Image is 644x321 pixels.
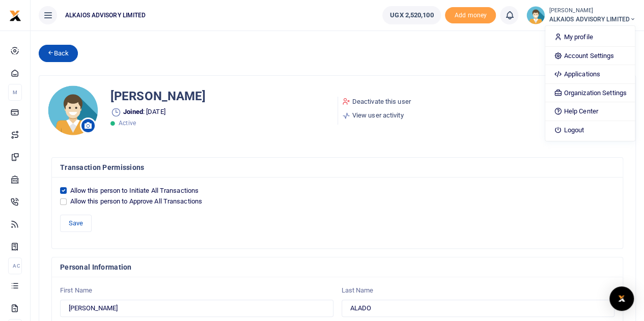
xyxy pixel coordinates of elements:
span: Add money [445,7,496,24]
a: Logout [545,123,634,137]
h4: Personal Information [60,261,614,273]
span: UGX 2,520,100 [390,10,433,20]
a: Help Center [545,104,634,119]
button: Save [60,215,92,232]
a: profile-user [PERSON_NAME] ALKAIOS ADVISORY LIMITED [526,6,636,24]
a: logo-small logo-large logo-large [9,11,21,19]
label: First Name [60,285,92,296]
a: Applications [545,67,634,81]
a: UGX 2,520,100 [382,6,441,24]
a: Add money [445,11,496,18]
div: : [DATE] [110,84,206,137]
a: Back [39,45,78,62]
img: logo-small [9,10,21,22]
span: ALKAIOS ADVISORY LIMITED [549,15,636,24]
li: M [8,84,22,101]
label: Last Name [342,285,374,296]
a: Account Settings [545,49,634,63]
a: View user activity [342,110,411,121]
a: Organization Settings [545,86,634,100]
li: Wallet ballance [378,6,445,24]
span: Active [119,120,136,127]
div: Open Intercom Messenger [609,286,634,311]
a: My profile [545,30,634,44]
label: Allow this person to Initiate All Transactions [70,186,199,196]
a: Deactivate this user [342,97,411,107]
small: [PERSON_NAME] [549,7,636,15]
span: ALKAIOS ADVISORY LIMITED [61,11,150,20]
h5: [PERSON_NAME] [110,89,206,104]
li: Ac [8,257,22,274]
img: profile-user [526,6,545,24]
label: Allow this person to Approve All Transactions [70,196,203,207]
h4: Transaction Permissions [60,162,614,173]
b: Joined [123,108,143,116]
li: Toup your wallet [445,7,496,24]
